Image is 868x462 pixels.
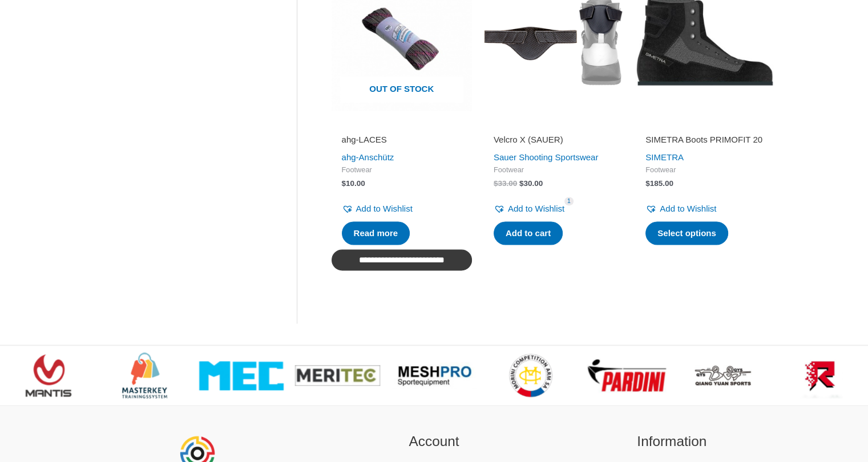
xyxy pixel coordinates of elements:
[494,179,498,188] span: $
[645,179,650,188] span: $
[494,221,563,245] a: Add to cart: “Velcro X (SAUER)”
[645,179,673,188] bdi: 185.00
[342,134,462,145] h2: ahg-LACES
[645,165,765,175] span: Footwear
[340,76,463,103] span: Out of stock
[494,179,517,188] bdi: 33.00
[329,431,539,452] h2: Account
[564,197,574,205] span: 1
[494,165,613,175] span: Footwear
[342,165,462,175] span: Footwear
[567,431,777,452] h2: Information
[494,134,613,145] h2: Velcro X (SAUER)
[645,221,728,245] a: Select options for “SIMETRA Boots PRIMOFIT 20”
[645,201,716,217] a: Add to Wishlist
[494,118,613,132] iframe: Customer reviews powered by Trustpilot
[645,134,765,145] h2: SIMETRA Boots PRIMOFIT 20
[342,134,462,149] a: ahg-LACES
[494,152,598,162] a: Sauer Shooting Sportswear
[494,201,564,217] a: Add to Wishlist
[494,134,613,149] a: Velcro X (SAUER)
[342,179,365,188] bdi: 10.00
[660,204,716,213] span: Add to Wishlist
[645,152,684,162] a: SIMETRA
[356,204,413,213] span: Add to Wishlist
[519,179,524,188] span: $
[342,179,346,188] span: $
[342,201,413,217] a: Add to Wishlist
[342,118,462,132] iframe: Customer reviews powered by Trustpilot
[519,179,543,188] bdi: 30.00
[645,118,765,132] iframe: Customer reviews powered by Trustpilot
[342,221,410,245] a: Read more about “ahg-LACES”
[645,134,765,149] a: SIMETRA Boots PRIMOFIT 20
[342,152,394,162] a: ahg-Anschütz
[508,204,564,213] span: Add to Wishlist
